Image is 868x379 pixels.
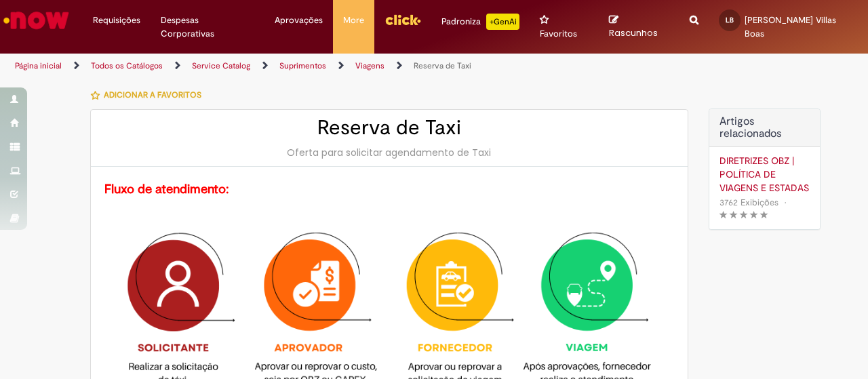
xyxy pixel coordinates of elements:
span: More [343,14,364,27]
strong: Fluxo de atendimento: [104,181,229,197]
a: Service Catalog [192,60,250,71]
img: ServiceNow [1,7,71,34]
span: [PERSON_NAME] Villas Boas [745,14,836,39]
h2: Reserva de Taxi [104,117,674,139]
a: DIRETRIZES OBZ | POLÍTICA DE VIAGENS E ESTADAS [719,154,810,195]
span: Despesas Corporativas [161,14,254,41]
a: Reserva de Taxi [414,60,471,71]
span: Favoritos [540,27,577,41]
h3: Artigos relacionados [719,116,810,140]
a: Rascunhos [609,14,669,39]
ul: Trilhas de página [10,54,568,79]
img: click_logo_yellow_360x200.png [384,9,421,30]
button: Adicionar a Favoritos [90,81,209,109]
span: • [781,193,789,212]
span: 3762 Exibições [719,197,778,208]
span: Adicionar a Favoritos [104,89,201,100]
span: Rascunhos [609,26,658,39]
span: Requisições [93,14,140,27]
p: +GenAi [486,14,519,30]
a: Página inicial [15,60,62,71]
div: Padroniza [441,14,519,30]
span: LB [726,16,734,24]
span: Aprovações [275,14,323,27]
div: Oferta para solicitar agendamento de Taxi [104,146,674,159]
a: Todos os Catálogos [91,60,163,71]
a: Suprimentos [279,60,326,71]
a: Viagens [355,60,384,71]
